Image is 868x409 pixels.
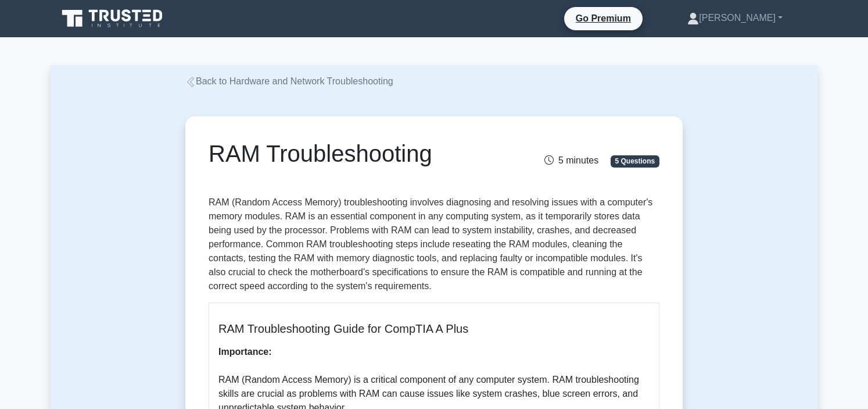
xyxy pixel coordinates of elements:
[185,76,393,86] a: Back to Hardware and Network Troubleshooting
[209,195,659,293] p: RAM (Random Access Memory) troubleshooting involves diagnosing and resolving issues with a comput...
[218,322,650,336] h5: RAM Troubleshooting Guide for CompTIA A Plus
[659,6,810,30] a: [PERSON_NAME]
[569,11,638,26] a: Go Premium
[218,347,272,357] b: Importance:
[209,140,504,168] h1: RAM Troubleshooting
[611,155,659,167] span: 5 Questions
[544,155,598,165] span: 5 minutes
